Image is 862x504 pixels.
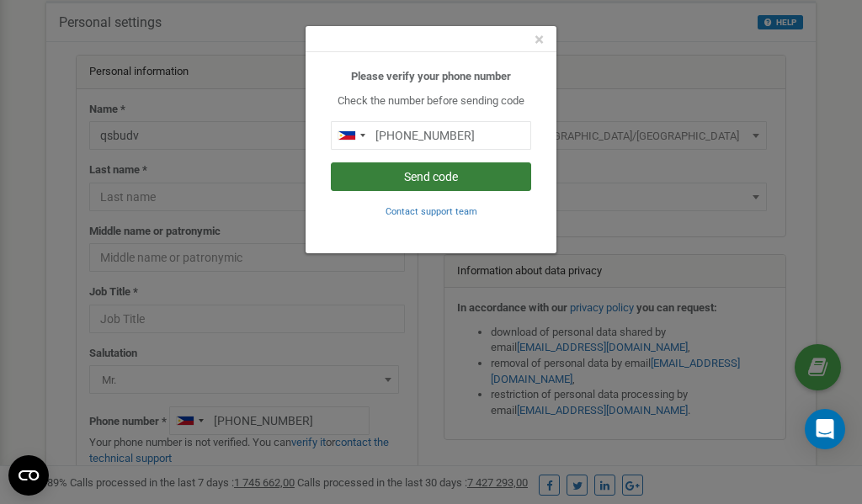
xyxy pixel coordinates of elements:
button: Send code [331,162,531,191]
input: 0905 123 4567 [331,121,531,150]
button: Open CMP widget [8,455,49,496]
small: Contact support team [386,206,477,217]
a: Contact support team [386,204,477,217]
div: Open Intercom Messenger [805,409,845,449]
div: Telephone country code [332,122,370,149]
p: Check the number before sending code [331,93,531,109]
span: × [535,29,544,50]
button: Close [535,31,544,49]
b: Please verify your phone number [351,70,511,82]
